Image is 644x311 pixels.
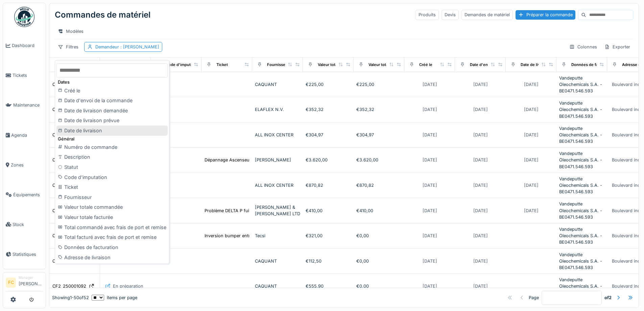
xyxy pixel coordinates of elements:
div: [PERSON_NAME] & [PERSON_NAME] LTD [255,204,300,217]
div: Ticket [56,182,168,192]
div: Ticket [216,62,228,68]
div: Total facturé avec frais de port et remise [56,232,168,242]
div: €304,97 [356,132,402,138]
div: Valeur totale commandée [56,202,168,212]
div: Description [56,152,168,162]
div: €304,97 [306,132,351,138]
div: CAQUANT [255,258,300,264]
div: €3.620,00 [306,157,351,163]
div: [DATE] [473,132,488,138]
div: Fournisseur [267,62,289,68]
div: ALL INOX CENTER [255,182,300,188]
div: Vandeputte Oleochemicals S.A. - BE0471.546.593 [559,176,604,195]
div: Statut [56,162,168,172]
div: Commandes de matériel [55,6,150,24]
div: Dates [56,79,168,85]
div: €321,00 [306,232,351,239]
div: CF2_24002363 [52,232,85,239]
div: Inversion bumper entre le quai O5 ET O7 [205,232,289,239]
div: [DATE] [473,283,488,289]
div: [DATE] [473,207,488,214]
div: Créé le [56,86,168,96]
div: €3.620,00 [356,157,402,163]
div: CAQUANT [255,81,300,88]
div: En préparation [113,283,143,289]
img: Badge_color-CXgf-gQk.svg [14,7,34,27]
strong: of 2 [604,294,612,301]
div: CF2_24001503 [52,106,84,113]
div: Filtres [55,42,81,52]
div: Dépannage Ascenseur OLEO [205,157,264,163]
div: [DATE] [524,182,539,188]
div: Tecsi [255,232,300,239]
div: Vandeputte Oleochemicals S.A. - BE0471.546.593 [559,150,604,170]
div: €0,00 [356,258,402,264]
div: €352,32 [306,106,351,113]
div: Exporter [601,42,633,52]
div: Vandeputte Oleochemicals S.A. - BE0471.546.593 [559,251,604,271]
div: Date de livraison [521,62,551,68]
div: [DATE] [524,81,539,88]
div: Valeur totale commandée [318,62,365,68]
div: €352,32 [356,106,402,113]
div: €0,00 [356,283,402,289]
div: Créé le [419,62,432,68]
div: [DATE] [423,258,437,264]
div: [DATE] [423,232,437,239]
div: Showing 1 - 50 of 52 [52,294,89,301]
div: [DATE] [524,207,539,214]
span: Maintenance [13,102,43,108]
div: €870,82 [356,182,402,188]
div: CF2_24001473 [52,81,83,88]
div: Date de livraison prévue [56,115,168,126]
div: ELAFLEX N.V. [255,106,300,113]
div: [DATE] [423,182,437,188]
div: [DATE] [524,157,539,163]
div: [DATE] [423,283,437,289]
div: Date de livraison [56,126,168,136]
div: €225,00 [306,81,351,88]
div: Général [56,136,168,142]
div: Date d'envoi de la commande [56,95,168,106]
div: Vandeputte Oleochemicals S.A. - BE0471.546.593 [559,201,604,220]
div: €410,00 [356,207,402,214]
div: €410,00 [306,207,351,214]
div: Vandeputte Oleochemicals S.A. - BE0471.546.593 [559,276,604,296]
div: €225,00 [356,81,402,88]
div: [DATE] [473,106,488,113]
div: Date d'envoi de la commande [470,62,525,68]
div: items per page [92,294,137,301]
div: CF2_24002082 [52,182,85,188]
div: Colonnes [566,42,600,52]
div: [DATE] [423,106,437,113]
div: CF2_250001092 [52,283,86,289]
div: Préparer la commande [516,10,575,19]
div: [DATE] [473,258,488,264]
div: [DATE] [473,81,488,88]
div: Code d'imputation [166,62,200,68]
div: Demandeur [95,44,159,50]
div: Vandeputte Oleochemicals S.A. - BE0471.546.593 [559,100,604,119]
div: Page [529,294,539,301]
div: [DATE] [473,157,488,163]
div: Devis [442,10,459,20]
div: Modèles [55,26,87,36]
div: Total commandé avec frais de port et remise [56,222,168,232]
div: Adresse de livraison [56,252,168,263]
div: Problème DELTA P fuite d'huile [205,207,268,214]
div: CAQUANT [255,283,300,289]
span: Statistiques [13,251,43,258]
div: Vandeputte Oleochemicals S.A. - BE0471.546.593 [559,125,604,145]
div: CF2_24002286 [52,207,85,214]
div: Code d'imputation [56,172,168,182]
div: Valeur totale facturée [368,62,408,68]
div: €555,90 [306,283,351,289]
span: Zones [11,162,43,168]
span: Tickets [13,72,43,79]
div: €112,50 [306,258,351,264]
div: CF2_24002737 [52,258,84,264]
div: Valeur totale facturée [56,212,168,222]
div: Numéro de commande [56,142,168,152]
div: €870,82 [306,182,351,188]
div: ALL INOX CENTER [255,132,300,138]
